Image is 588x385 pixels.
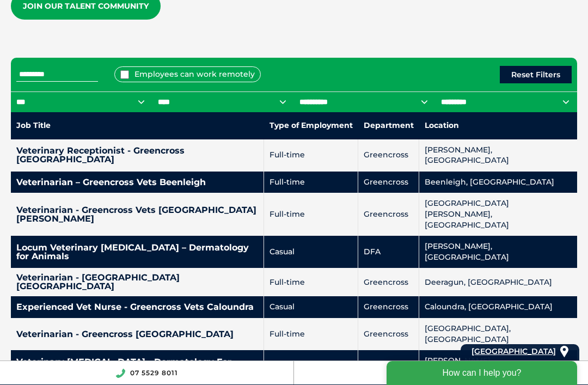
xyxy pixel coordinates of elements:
input: Employees can work remotely [120,70,129,79]
td: DFA [358,350,419,382]
td: Full-time [264,193,358,236]
td: Greencross [358,296,419,318]
span: [GEOGRAPHIC_DATA] [471,346,556,356]
td: [PERSON_NAME], [GEOGRAPHIC_DATA] [419,350,577,382]
button: Reset Filters [500,66,572,83]
img: location_pin.svg [560,346,568,358]
h4: Veterinarian - Greencross [GEOGRAPHIC_DATA] [16,330,258,339]
td: [PERSON_NAME], [GEOGRAPHIC_DATA] [419,139,577,172]
td: Greencross [358,268,419,296]
h4: Veterinary Receptionist - Greencross [GEOGRAPHIC_DATA] [16,146,258,164]
h4: Experienced Vet Nurse - Greencross Vets Caloundra [16,303,258,311]
td: Greencross [358,172,419,193]
nobr: Location [425,120,459,130]
td: Beenleigh, [GEOGRAPHIC_DATA] [419,172,577,193]
td: Full-time [264,350,358,382]
td: Greencross [358,139,419,172]
div: How can I help you? [7,7,197,30]
h4: Locum Veterinary [MEDICAL_DATA] – Dermatology for Animals [16,243,258,261]
td: Casual [264,296,358,318]
label: Employees can work remotely [114,66,261,82]
a: [GEOGRAPHIC_DATA] [471,344,556,359]
nobr: Department [364,120,414,130]
td: [PERSON_NAME], [GEOGRAPHIC_DATA] [419,236,577,268]
a: 07 5529 8011 [130,369,178,377]
td: Greencross [358,193,419,236]
td: Full-time [264,139,358,172]
td: Full-time [264,268,358,296]
td: Full-time [264,172,358,193]
td: Casual [264,236,358,268]
nobr: Type of Employment [269,120,353,130]
td: [GEOGRAPHIC_DATA], [GEOGRAPHIC_DATA] [419,318,577,350]
td: Full-time [264,318,358,350]
td: Caloundra, [GEOGRAPHIC_DATA] [419,296,577,318]
img: location_phone.svg [115,369,125,378]
h4: Veterinarian – Greencross Vets Beenleigh [16,178,258,187]
h4: Veterinarian - [GEOGRAPHIC_DATA] [GEOGRAPHIC_DATA] [16,273,258,291]
td: Deeragun, [GEOGRAPHIC_DATA] [419,268,577,296]
td: DFA [358,236,419,268]
td: [GEOGRAPHIC_DATA][PERSON_NAME], [GEOGRAPHIC_DATA] [419,193,577,236]
h4: Veterinarian - Greencross Vets [GEOGRAPHIC_DATA][PERSON_NAME] [16,206,258,223]
h4: Veterinary [MEDICAL_DATA] - Dermatology For Animals [16,358,258,375]
td: Greencross [358,318,419,350]
nobr: Job Title [16,120,51,130]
